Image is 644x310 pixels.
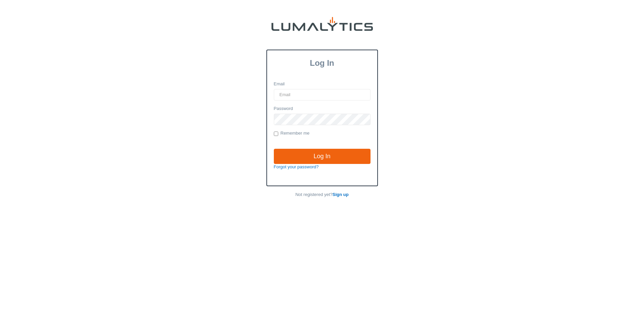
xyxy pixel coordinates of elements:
[271,17,373,31] img: lumalytics-black-e9b537c871f77d9ce8d3a6940f85695cd68c596e3f819dc492052d1098752254.png
[274,132,278,136] input: Remember me
[267,58,377,68] h3: Log In
[266,192,378,198] p: Not registered yet?
[274,106,293,112] label: Password
[274,149,371,164] input: Log In
[274,130,310,137] label: Remember me
[274,89,371,101] input: Email
[274,81,285,87] label: Email
[274,164,319,169] a: Forgot your password?
[333,192,349,197] a: Sign up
